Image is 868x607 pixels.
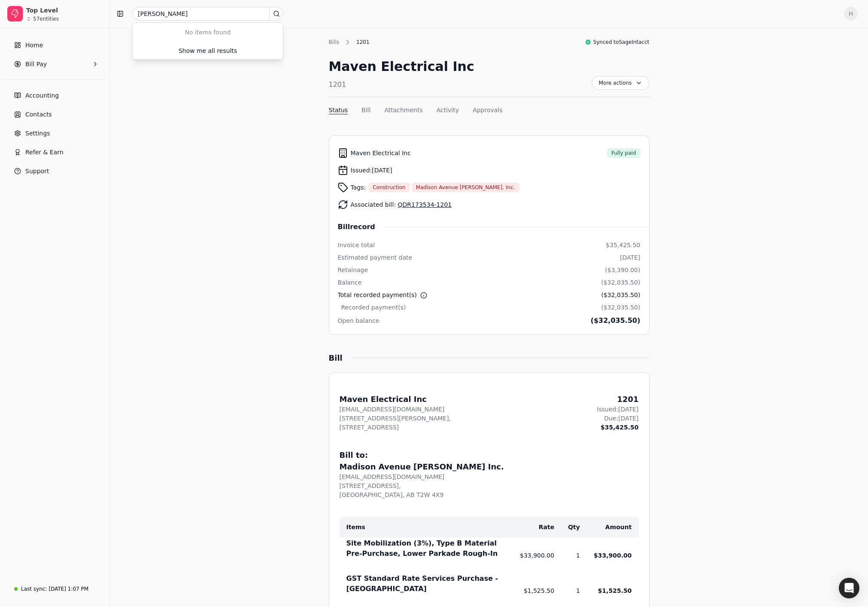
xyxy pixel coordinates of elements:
[554,517,580,538] th: Qty
[554,538,580,573] td: 1
[25,167,49,176] span: Support
[340,461,639,472] div: Madison Avenue [PERSON_NAME] Inc.
[3,55,106,73] button: Bill Pay
[340,491,639,500] div: [GEOGRAPHIC_DATA], AB T2W 4X9
[132,7,283,21] input: Search
[346,538,507,559] div: Site Mobilization (3%), Type B Material Pre-Purchase, Lower Parkade Rough-In
[597,414,638,423] div: Due: [DATE]
[597,423,638,432] div: $35,425.50
[597,405,638,414] div: Issued: [DATE]
[597,393,638,405] div: 1201
[338,222,384,232] span: Bill record
[329,38,344,46] div: Bills
[3,106,106,123] a: Contacts
[338,291,427,300] div: Total recorded payment(s)
[592,76,649,90] button: More actions
[25,91,59,100] span: Accounting
[338,316,379,325] div: Open balance
[844,7,858,21] button: H
[3,37,106,54] a: Home
[361,106,370,115] button: Bill
[506,538,554,573] td: $33,900.00
[3,125,106,142] a: Settings
[601,291,640,300] div: ($32,035.50)
[340,517,507,538] th: Items
[620,253,640,262] div: [DATE]
[340,423,451,432] div: [STREET_ADDRESS]
[580,538,639,573] td: $33,900.00
[21,585,47,593] div: Last sync:
[329,38,374,46] nav: Breadcrumb
[398,201,452,208] a: QDR173534-1201
[351,149,411,158] span: Maven Electrical Inc
[133,23,283,42] div: Suggestions
[351,200,452,209] span: Associated bill:
[25,41,43,50] span: Home
[3,162,106,180] button: Support
[341,303,406,312] div: Recorded payment(s)
[601,278,640,287] div: ($32,035.50)
[329,80,474,90] div: 1201
[351,183,366,192] span: Tags:
[340,449,639,461] div: Bill to:
[134,44,281,58] button: Show me all results
[611,149,636,157] span: Fully paid
[601,303,640,312] div: ($32,035.50)
[416,184,515,191] span: Madison Avenue [PERSON_NAME]. Inc.
[605,266,640,275] div: ($3,390.00)
[473,106,502,115] button: Approvals
[338,253,413,262] div: Estimated payment date
[338,278,362,287] div: Balance
[437,106,459,115] button: Activity
[340,405,451,414] div: [EMAIL_ADDRESS][DOMAIN_NAME]
[373,184,405,191] span: Construction
[338,241,375,250] div: Invoice total
[340,393,451,405] div: Maven Electrical Inc
[338,266,368,275] div: Retainage
[133,23,283,42] div: No items found
[340,472,639,481] div: [EMAIL_ADDRESS][DOMAIN_NAME]
[3,87,106,104] a: Accounting
[25,148,64,157] span: Refer & Earn
[606,241,640,250] div: $35,425.50
[25,110,52,119] span: Contacts
[329,57,474,76] div: Maven Electrical Inc
[506,517,554,538] th: Rate
[580,517,639,538] th: Amount
[3,581,106,597] a: Last sync:[DATE] 1:07 PM
[25,129,50,138] span: Settings
[593,38,649,46] span: Synced to SageIntacct
[351,166,392,175] span: Issued: [DATE]
[591,316,640,326] div: ($32,035.50)
[839,578,859,598] div: Open Intercom Messenger
[33,16,59,21] div: 57 entities
[329,106,348,115] button: Status
[329,352,351,364] div: Bill
[3,144,106,161] button: Refer & Earn
[384,106,422,115] button: Attachments
[25,60,47,69] span: Bill Pay
[346,573,507,594] div: GST Standard Rate Services Purchase - [GEOGRAPHIC_DATA]
[49,585,88,593] div: [DATE] 1:07 PM
[179,46,237,55] div: Show me all results
[26,6,102,15] div: Top Level
[340,481,639,491] div: [STREET_ADDRESS],
[340,414,451,423] div: [STREET_ADDRESS][PERSON_NAME],
[352,38,374,46] div: 1201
